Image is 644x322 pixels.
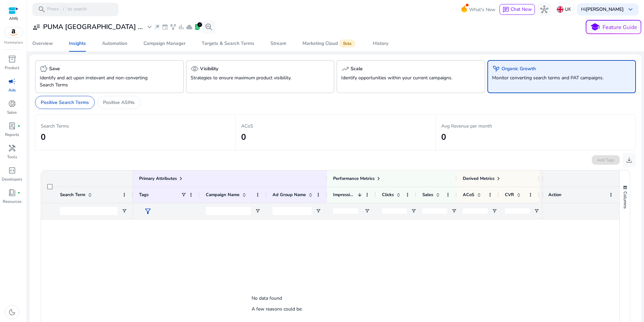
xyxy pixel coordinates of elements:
h5: Save [49,66,60,72]
p: Strategies to ensure maximum product visibility. [191,74,307,81]
span: ACoS [463,192,474,198]
p: AMS [8,16,19,22]
p: A few reasons could be: [252,306,302,312]
p: Positive ASINs [103,99,135,106]
p: Monitor converting search terms and PAT campaigns. [492,74,608,81]
div: History [373,41,388,46]
p: Ads [8,87,16,93]
h5: Scale [351,66,363,72]
span: savings [40,65,48,73]
p: Feature Guide [603,23,637,31]
button: Open Filter Menu [451,208,457,214]
span: Derived Metrics [463,176,494,182]
h3: PUMA [GEOGRAPHIC_DATA] ... [43,23,143,31]
p: No data found [252,295,282,301]
div: Marketing Cloud [302,41,357,46]
span: user_attributes [32,23,40,31]
img: amazon.svg [4,27,23,37]
p: Marketplace [4,40,23,45]
button: Open Filter Menu [255,208,260,214]
button: schoolFeature Guide [586,20,641,34]
button: Open Filter Menu [316,208,321,214]
p: Identify opportunities within your current campaigns. [341,74,457,81]
span: search_insights [205,23,213,31]
b: [PERSON_NAME] [586,6,624,12]
p: Resources [3,198,22,205]
div: Stream [270,41,286,46]
button: Open Filter Menu [492,208,497,214]
h5: Organic Growth [502,66,536,72]
p: Identify and act upon irrelevant and non-converting Search Terms [40,74,156,88]
span: campaign [8,77,16,85]
h2: 0 [41,132,230,142]
button: Open Filter Menu [122,208,127,214]
span: event [162,24,168,30]
div: 1 [197,22,202,27]
h2: 0 [241,132,430,142]
span: Tags [139,192,149,198]
span: wand_stars [154,24,160,30]
span: Columns [622,191,628,209]
span: What's New [469,4,495,16]
span: chat [503,6,509,13]
button: Open Filter Menu [411,208,416,214]
span: Primary Attributes [139,176,177,182]
span: hub [540,5,548,14]
span: Chat Now [511,6,532,12]
span: trending_up [341,65,349,73]
span: Ad Group Name [272,192,306,198]
span: psychiatry [492,65,500,73]
p: ACoS [241,123,430,130]
p: Sales [7,109,17,115]
span: Clicks [382,192,394,198]
p: Press to search [47,6,87,13]
span: code_blocks [8,166,16,175]
span: inventory_2 [8,55,16,63]
button: download [622,153,636,167]
input: Campaign Name Filter Input [206,207,251,215]
span: search [38,5,46,14]
span: Sales [422,192,433,198]
p: Developers [2,176,22,182]
span: lab_profile [194,24,201,30]
span: download [625,156,633,164]
span: filter_alt [144,207,152,215]
span: family_history [170,24,176,30]
div: Campaign Manager [143,41,186,46]
div: Automation [102,41,127,46]
button: Open Filter Menu [364,208,370,214]
button: Open Filter Menu [534,208,539,214]
span: dark_mode [8,308,16,316]
span: / [60,6,66,13]
span: donut_small [8,100,16,108]
span: book_4 [8,189,16,197]
input: Search Term Filter Input [60,207,118,215]
span: Campaign Name [206,192,239,198]
p: Hi [581,7,624,12]
span: keyboard_arrow_down [626,5,635,14]
span: handyman [8,144,16,152]
span: Action [548,192,561,198]
span: Beta [339,39,355,48]
div: Targets & Search Terms [202,41,254,46]
p: Product [5,65,19,71]
h2: 0 [441,132,630,142]
span: bar_chart [178,24,185,30]
span: Impressions [333,192,355,198]
div: Insights [69,41,86,46]
p: Search Terms [41,123,230,130]
button: chatChat Now [500,4,535,15]
span: fiber_manual_record [18,191,20,194]
span: Search Term [60,192,85,198]
span: cloud [186,24,193,30]
button: hub [538,3,551,16]
p: Reports [5,132,19,138]
p: Positive Search Terms [41,99,89,106]
span: CVR [505,192,514,198]
span: expand_more [146,23,154,31]
button: search_insights [202,20,216,34]
span: lab_profile [8,122,16,130]
h5: Visibility [200,66,218,72]
span: visibility [191,65,199,73]
p: Avg Revenue per month [441,123,630,130]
